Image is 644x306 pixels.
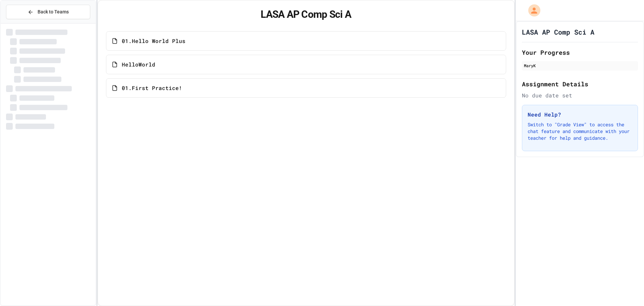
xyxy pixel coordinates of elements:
h3: Need Help? [528,111,632,119]
a: 01.First Practice! [106,78,506,98]
a: 01.Hello World Plus [106,31,506,51]
button: Back to Teams [6,5,90,19]
span: 01.First Practice! [122,84,182,92]
div: No due date set [522,91,638,99]
p: Switch to "Grade View" to access the chat feature and communicate with your teacher for help and ... [528,121,632,141]
h2: Your Progress [522,48,638,57]
h1: LASA AP Comp Sci A [522,27,594,37]
span: Back to Teams [38,8,69,15]
div: My Account [521,3,542,18]
a: HelloWorld [106,55,506,74]
span: 01.Hello World Plus [122,37,185,45]
h1: LASA AP Comp Sci A [106,8,506,20]
span: HelloWorld [122,60,155,69]
h2: Assignment Details [522,79,638,89]
div: MaryK [524,62,636,69]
